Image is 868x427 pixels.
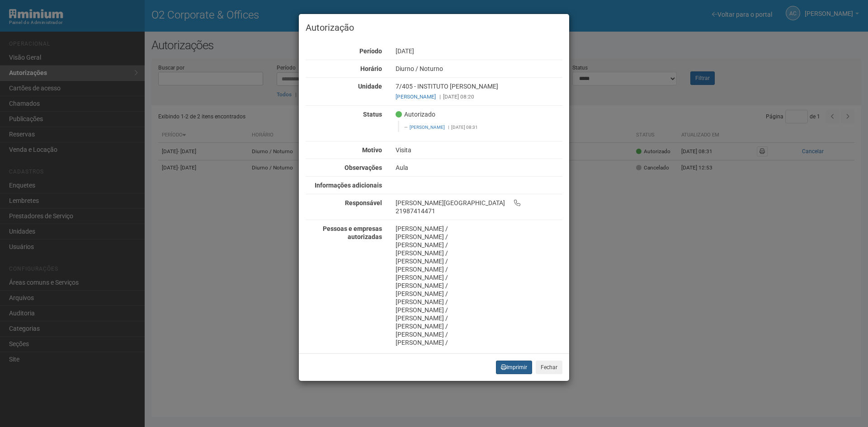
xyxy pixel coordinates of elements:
[396,290,562,298] div: [PERSON_NAME] /
[306,23,562,32] h3: Autorização
[396,225,562,233] div: [PERSON_NAME] /
[396,338,562,347] div: [PERSON_NAME] /
[396,94,436,100] a: [PERSON_NAME]
[396,249,562,257] div: [PERSON_NAME] /
[389,65,569,73] div: Diurno / Noturno
[396,257,562,265] div: [PERSON_NAME] /
[410,125,445,130] a: [PERSON_NAME]
[396,314,562,322] div: [PERSON_NAME] /
[396,322,562,330] div: [PERSON_NAME] /
[359,47,382,55] strong: Período
[389,199,569,215] div: [PERSON_NAME][GEOGRAPHIC_DATA] 21987414471
[345,199,382,206] strong: Responsável
[496,361,532,374] button: Imprimir
[358,83,382,90] strong: Unidade
[396,306,562,314] div: [PERSON_NAME] /
[439,94,441,100] span: |
[396,282,562,290] div: [PERSON_NAME] /
[396,273,562,282] div: [PERSON_NAME] /
[389,47,569,55] div: [DATE]
[396,330,562,338] div: [PERSON_NAME] /
[536,361,562,374] button: Fechar
[404,124,557,131] footer: [DATE] 08:31
[448,125,449,130] span: |
[396,110,435,118] span: Autorizado
[389,146,569,154] div: Visita
[362,146,382,154] strong: Motivo
[396,265,562,273] div: [PERSON_NAME] /
[315,182,382,189] strong: Informações adicionais
[396,93,562,101] div: [DATE] 08:20
[396,298,562,306] div: [PERSON_NAME] /
[363,111,382,118] strong: Status
[389,82,569,101] div: 7/405 - INSTITUTO [PERSON_NAME]
[360,65,382,72] strong: Horário
[323,225,382,240] strong: Pessoas e empresas autorizadas
[396,233,562,241] div: [PERSON_NAME] /
[344,164,382,171] strong: Observações
[389,164,569,172] div: Aula
[396,241,562,249] div: [PERSON_NAME] /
